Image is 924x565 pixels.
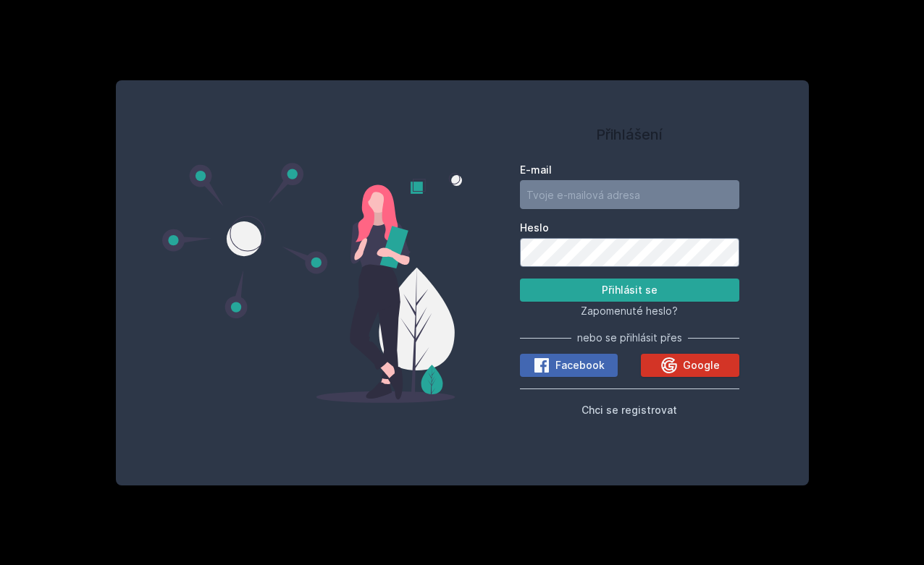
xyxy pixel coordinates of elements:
[520,221,739,235] label: Heslo
[520,180,739,209] input: Tvoje e-mailová adresa
[555,358,605,373] span: Facebook
[520,124,739,145] h1: Přihlášení
[581,404,677,416] span: Chci se registrovat
[683,358,720,373] span: Google
[581,401,677,418] button: Chci se registrovat
[520,354,618,377] button: Facebook
[577,331,682,345] span: nebo se přihlásit přes
[581,305,678,317] span: Zapomenuté heslo?
[641,354,739,377] button: Google
[520,163,739,177] label: E-mail
[520,279,739,302] button: Přihlásit se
